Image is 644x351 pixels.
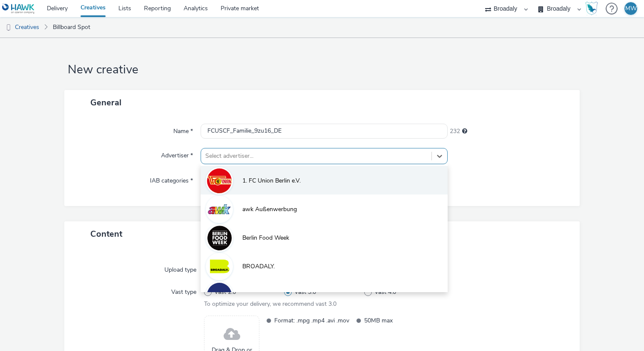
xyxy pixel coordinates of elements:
img: Caravaning Industrie Verband (CIVD) [207,283,232,307]
span: Vast 2.0 [214,288,236,296]
span: 232 [450,127,460,136]
img: BROADALY. [207,254,232,279]
span: 50MB max [364,316,439,325]
img: awk Außenwerbung [207,197,232,222]
img: Berlin Food Week [207,226,232,250]
img: Hawk Academy [585,2,598,15]
span: awk Außenwerbung [242,205,297,214]
span: To optimize your delivery, we recommend vast 3.0 [204,300,336,308]
div: Maximum 255 characters [462,127,467,136]
img: undefined Logo [2,3,35,14]
label: Advertiser * [158,148,196,160]
img: 1. FC Union Berlin e.V. [207,168,232,193]
span: General [90,97,121,108]
label: Vast type [168,284,200,296]
span: Vast 4.0 [374,288,396,296]
span: 1. FC Union Berlin e.V. [242,177,301,185]
span: Berlin Food Week [242,234,289,242]
span: BROADALY. [242,262,275,271]
label: IAB categories * [147,173,196,185]
span: Vast 3.0 [294,288,316,296]
label: Name * [170,124,196,136]
span: Content [90,228,122,240]
label: Upload type [161,262,200,274]
input: Name [201,124,448,139]
a: Hawk Academy [585,2,601,15]
h1: New creative [64,62,580,78]
div: MW [625,2,637,15]
img: dooh [4,23,13,32]
span: Format: .mpg .mp4 .avi .mov [274,316,349,325]
span: Caravaning Industrie Verband (CIVD) [242,291,340,299]
a: Billboard Spot [49,17,95,38]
